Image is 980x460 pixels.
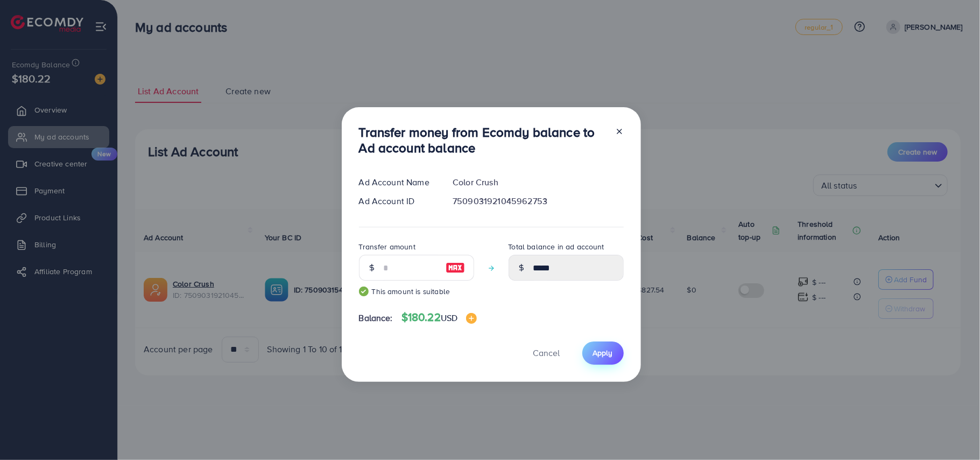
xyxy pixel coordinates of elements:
[582,341,624,365] button: Apply
[466,313,477,324] img: image
[350,195,445,207] div: Ad Account ID
[444,195,632,207] div: 7509031921045962753
[350,176,445,189] div: Ad Account Name
[441,312,457,324] span: USD
[359,287,369,296] img: guide
[359,312,393,324] span: Balance:
[359,124,607,156] h3: Transfer money from Ecomdy balance to Ad account balance
[446,261,465,274] img: image
[359,241,415,252] label: Transfer amount
[401,311,477,324] h4: $180.22
[934,412,972,452] iframe: Chat
[593,347,613,358] span: Apply
[520,341,574,365] button: Cancel
[509,241,604,252] label: Total balance in ad account
[533,347,560,359] span: Cancel
[359,286,474,297] small: This amount is suitable
[444,176,632,189] div: Color Crush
